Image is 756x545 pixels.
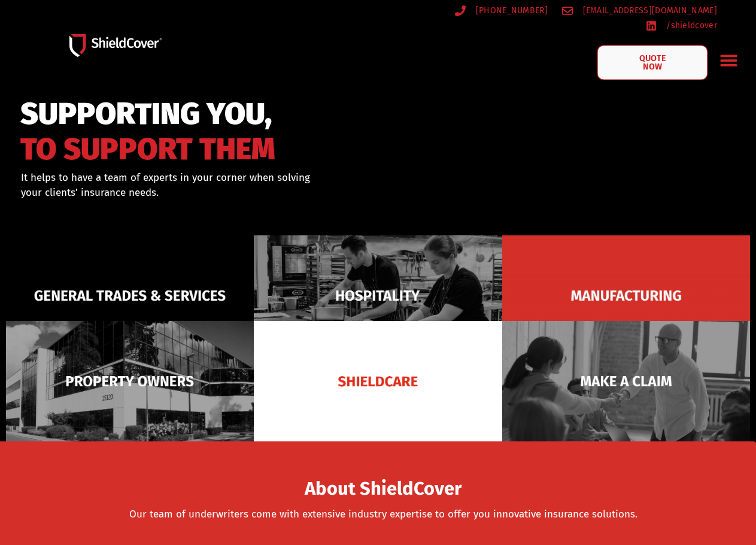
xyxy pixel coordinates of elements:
[69,34,162,57] img: Shield-Cover-Underwriting-Australia-logo-full
[21,170,425,201] div: It helps to have a team of experts in your corner when solving
[597,46,708,80] a: QUOTE NOW
[305,485,462,497] a: About ShieldCover
[305,482,462,496] span: About ShieldCover
[580,3,717,18] span: [EMAIL_ADDRESS][DOMAIN_NAME]
[20,102,275,126] span: SUPPORTING YOU,
[455,3,548,18] a: [PHONE_NUMBER]
[21,185,425,201] p: your clients’ insurance needs.
[473,3,548,18] span: [PHONE_NUMBER]
[715,46,743,74] div: Menu Toggle
[663,18,717,33] span: /shieldcover
[129,508,637,520] a: Our team of underwriters come with extensive industry expertise to offer you innovative insurance...
[646,18,717,33] a: /shieldcover
[562,3,717,18] a: [EMAIL_ADDRESS][DOMAIN_NAME]
[629,54,676,71] span: QUOTE NOW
